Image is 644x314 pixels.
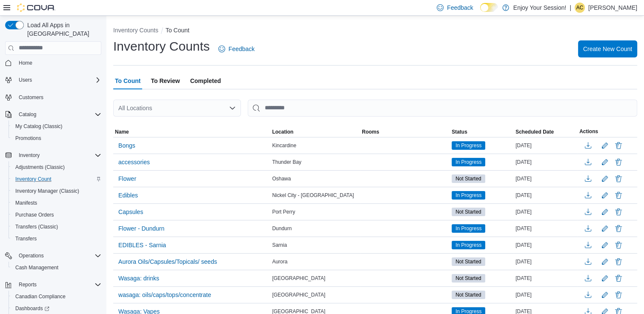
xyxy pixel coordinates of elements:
[12,291,101,302] span: Canadian Compliance
[19,60,32,66] span: Home
[515,128,554,135] span: Scheduled Date
[118,158,150,166] span: accessories
[600,139,610,152] button: Edit count details
[455,241,481,249] span: In Progress
[113,127,270,137] button: Name
[12,222,101,232] span: Transfers (Classic)
[12,234,40,244] a: Transfers
[9,173,105,185] button: Inventory Count
[19,252,44,259] span: Operations
[588,3,637,13] p: [PERSON_NAME]
[9,197,105,209] button: Manifests
[455,142,481,149] span: In Progress
[455,258,481,265] span: Not Started
[578,40,637,57] button: Create New Count
[272,128,293,135] span: Location
[12,162,101,172] span: Adjustments (Classic)
[15,135,41,142] span: Promotions
[118,224,164,233] span: Flower - Dundurn
[600,156,610,168] button: Edit count details
[514,257,578,267] div: [DATE]
[113,38,210,55] h1: Inventory Counts
[583,45,632,53] span: Create New Count
[17,3,55,12] img: Cova
[600,172,610,185] button: Edit count details
[613,290,624,300] button: Delete
[15,58,36,68] a: Home
[115,139,139,152] button: Bongs
[452,224,485,233] span: In Progress
[272,142,296,149] span: Kincardine
[15,75,101,85] span: Users
[12,186,83,196] a: Inventory Manager (Classic)
[576,3,584,13] span: AC
[166,27,189,34] button: To Count
[12,303,53,314] a: Dashboards
[115,288,215,301] button: wasaga: oils/caps/tops/concentrate
[9,185,105,197] button: Inventory Manager (Classic)
[215,40,258,57] a: Feedback
[118,191,138,200] span: Edibles
[113,27,158,34] button: Inventory Counts
[15,176,52,183] span: Inventory Count
[15,251,47,261] button: Operations
[362,128,379,135] span: Rooms
[12,174,55,184] a: Inventory Count
[570,3,571,13] p: |
[272,208,295,215] span: Port Perry
[455,291,481,299] span: Not Started
[452,274,485,283] span: Not Started
[9,161,105,173] button: Adjustments (Classic)
[151,72,180,89] span: To Review
[15,150,101,160] span: Inventory
[118,241,166,249] span: EDIBLES - Sarnia
[19,77,32,83] span: Users
[15,92,101,103] span: Customers
[229,45,255,53] span: Feedback
[15,57,101,68] span: Home
[513,3,567,13] p: Enjoy Your Session!
[12,210,57,220] a: Purchase Orders
[9,221,105,233] button: Transfers (Classic)
[15,109,40,120] button: Catalog
[447,3,473,12] span: Feedback
[12,263,62,273] a: Cash Management
[19,111,36,118] span: Catalog
[514,190,578,200] div: [DATE]
[514,290,578,300] div: [DATE]
[12,174,101,184] span: Inventory Count
[455,274,481,282] span: Not Started
[452,141,485,150] span: In Progress
[229,105,236,111] button: Open list of options
[15,251,101,261] span: Operations
[600,206,610,218] button: Edit count details
[15,305,49,312] span: Dashboards
[12,210,101,220] span: Purchase Orders
[452,257,485,266] span: Not Started
[600,288,610,301] button: Edit count details
[118,257,217,266] span: Aurora Oils/Capsules/Topicals/ seeds
[600,239,610,251] button: Edit count details
[272,275,325,282] span: [GEOGRAPHIC_DATA]
[272,192,354,199] span: Nickel City - [GEOGRAPHIC_DATA]
[15,293,66,300] span: Canadian Compliance
[2,57,105,69] button: Home
[480,3,498,12] input: Dark Mode
[190,72,221,89] span: Completed
[600,255,610,268] button: Edit count details
[118,141,135,150] span: Bongs
[12,121,66,131] a: My Catalog (Classic)
[9,233,105,245] button: Transfers
[118,274,159,283] span: Wasaga: drinks
[15,123,63,130] span: My Catalog (Classic)
[613,174,624,184] button: Delete
[514,127,578,137] button: Scheduled Date
[2,149,105,161] button: Inventory
[115,222,168,235] button: Flower - Dundurn
[115,239,169,251] button: EDIBLES - Sarnia
[613,273,624,283] button: Delete
[15,200,37,206] span: Manifests
[455,175,481,183] span: Not Started
[15,280,101,290] span: Reports
[12,133,45,143] a: Promotions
